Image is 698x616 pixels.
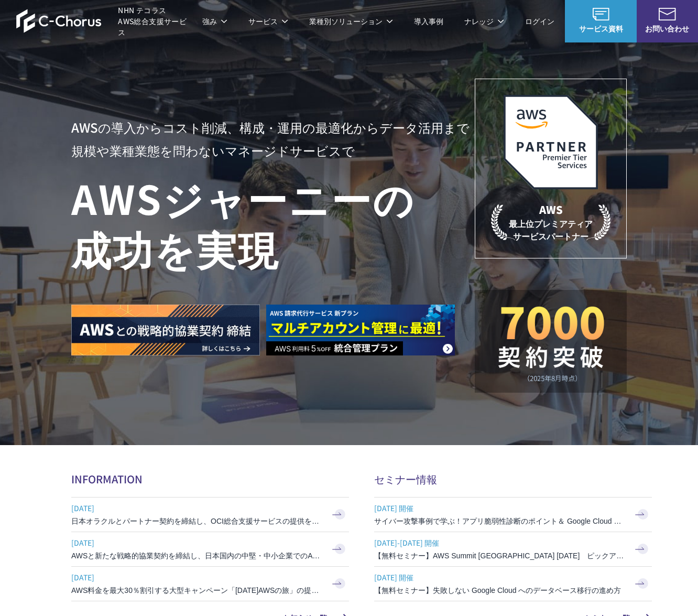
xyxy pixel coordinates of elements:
span: [DATE] [71,569,323,585]
p: サービス [248,16,288,27]
a: 導入事例 [414,16,443,27]
p: 業種別ソリューション [309,16,393,27]
p: 強み [202,16,227,27]
a: AWS総合支援サービス C-Chorus NHN テコラスAWS総合支援サービス [16,5,192,38]
span: お問い合わせ [637,23,698,34]
a: [DATE] 開催 サイバー攻撃事例で学ぶ！アプリ脆弱性診断のポイント＆ Google Cloud セキュリティ対策 [374,498,652,532]
h3: 【無料セミナー】失敗しない Google Cloud へのデータベース移行の進め方 [374,585,626,596]
p: AWSの導入からコスト削減、 構成・運用の最適化からデータ活用まで 規模や業種業態を問わない マネージドサービスで [71,116,475,162]
img: お問い合わせ [659,8,675,20]
h3: AWSと新たな戦略的協業契約を締結し、日本国内の中堅・中小企業でのAWS活用を加速 [71,550,323,561]
h3: 日本オラクルとパートナー契約を締結し、OCI総合支援サービスの提供を開始 [71,516,323,526]
h2: INFORMATION [71,471,349,487]
img: AWS請求代行サービス 統合管理プラン [266,305,455,355]
h2: セミナー情報 [374,471,652,487]
h3: AWS料金を最大30％割引する大型キャンペーン「[DATE]AWSの旅」の提供を開始 [71,585,323,596]
img: AWSプレミアティアサービスパートナー [504,95,598,189]
p: 最上位プレミアティア サービスパートナー [491,202,610,242]
a: [DATE] 日本オラクルとパートナー契約を締結し、OCI総合支援サービスの提供を開始 [71,498,349,532]
h3: 【無料セミナー】AWS Summit [GEOGRAPHIC_DATA] [DATE] ピックアップセッション [374,550,626,561]
img: 契約件数 [496,306,606,382]
em: AWS [539,202,563,217]
span: [DATE] 開催 [374,500,626,516]
span: [DATE]-[DATE] 開催 [374,535,626,550]
img: AWS総合支援サービス C-Chorus サービス資料 [593,8,609,20]
span: [DATE] 開催 [374,569,626,585]
img: AWSとの戦略的協業契約 締結 [71,305,260,355]
h1: AWS ジャーニーの 成功を実現 [71,172,475,273]
span: サービス資料 [565,23,637,34]
a: [DATE] 開催 【無料セミナー】失敗しない Google Cloud へのデータベース移行の進め方 [374,567,652,601]
p: ナレッジ [464,16,504,27]
span: [DATE] [71,500,323,516]
a: [DATE] AWSと新たな戦略的協業契約を締結し、日本国内の中堅・中小企業でのAWS活用を加速 [71,532,349,566]
h3: サイバー攻撃事例で学ぶ！アプリ脆弱性診断のポイント＆ Google Cloud セキュリティ対策 [374,516,626,526]
a: ログイン [525,16,554,27]
a: [DATE]-[DATE] 開催 【無料セミナー】AWS Summit [GEOGRAPHIC_DATA] [DATE] ピックアップセッション [374,532,652,566]
span: [DATE] [71,535,323,550]
a: [DATE] AWS料金を最大30％割引する大型キャンペーン「[DATE]AWSの旅」の提供を開始 [71,567,349,601]
span: NHN テコラス AWS総合支援サービス [118,5,192,38]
